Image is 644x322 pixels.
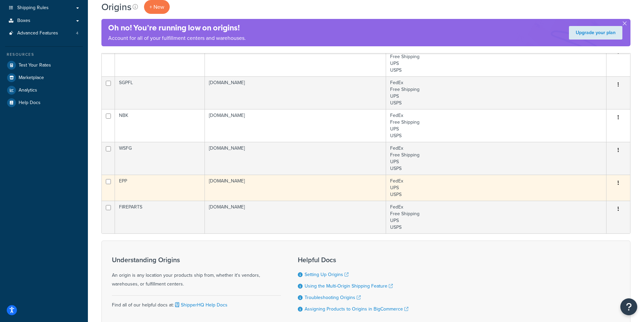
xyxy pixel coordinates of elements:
[5,2,83,14] a: Shipping Rules
[205,76,386,109] td: [DOMAIN_NAME]
[101,0,132,14] h1: Origins
[205,142,386,175] td: [DOMAIN_NAME]
[174,301,228,308] a: ShipperHQ Help Docs
[17,30,58,36] span: Advanced Features
[115,109,205,142] td: NBK
[386,44,606,76] td: FedEx Free Shipping UPS USPS
[5,97,83,109] a: Help Docs
[205,175,386,201] td: [DOMAIN_NAME]
[17,18,30,24] span: Boxes
[115,44,205,76] td: CONTROLS
[5,84,83,96] a: Analytics
[19,88,37,93] span: Analytics
[305,294,361,301] a: Troubleshooting Origins
[386,175,606,201] td: FedEx UPS USPS
[17,5,49,11] span: Shipping Rules
[205,44,386,76] td: [DOMAIN_NAME]
[149,3,164,11] span: + New
[19,75,44,81] span: Marketplace
[205,109,386,142] td: [DOMAIN_NAME]
[305,305,408,313] a: Assigning Products to Origins in BigCommerce
[298,256,408,264] h3: Helpful Docs
[112,295,281,309] div: Find all of our helpful docs at:
[305,271,349,278] a: Setting Up Origins
[5,27,83,40] a: Advanced Features 4
[115,175,205,201] td: EPP
[569,26,622,40] a: Upgrade your plan
[205,201,386,233] td: [DOMAIN_NAME]
[5,15,83,27] a: Boxes
[115,201,205,233] td: FIREPARTS
[115,76,205,109] td: SGPFL
[5,59,83,71] a: Test Your Rates
[19,100,41,106] span: Help Docs
[108,33,246,43] p: Account for all of your fulfillment centers and warehouses.
[386,76,606,109] td: FedEx Free Shipping UPS USPS
[108,22,246,33] h4: Oh no! You’re running low on origins!
[386,109,606,142] td: FedEx Free Shipping UPS USPS
[5,72,83,84] a: Marketplace
[19,63,51,68] span: Test Your Rates
[305,282,393,290] a: Using the Multi-Origin Shipping Feature
[115,142,205,175] td: WSFG
[386,142,606,175] td: FedEx Free Shipping UPS USPS
[5,27,83,40] li: Advanced Features
[112,256,281,264] h3: Understanding Origins
[5,52,83,57] div: Resources
[76,30,78,36] span: 4
[620,298,637,315] button: Open Resource Center
[112,256,281,289] div: An origin is any location your products ship from, whether it's vendors, warehouses, or fulfillme...
[386,201,606,233] td: FedEx Free Shipping UPS USPS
